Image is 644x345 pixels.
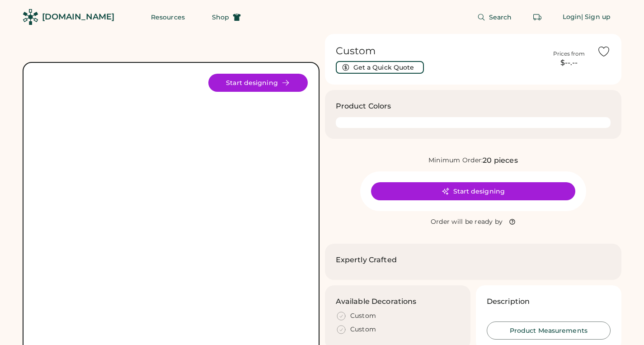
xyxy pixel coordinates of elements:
div: Minimum Order: [428,156,483,165]
div: Custom [350,312,376,321]
h1: Custom [336,45,541,57]
h3: Description [487,296,530,307]
button: Start designing [371,182,575,200]
span: Search [489,14,512,20]
button: Product Measurements [487,321,611,340]
h3: Available Decorations [336,296,417,307]
button: Shop [201,8,252,26]
span: Shop [212,14,229,20]
div: Prices from [553,50,585,57]
div: Custom [350,325,376,334]
button: Get a Quick Quote [336,61,424,74]
div: [DOMAIN_NAME] [42,11,114,23]
div: $--.-- [546,57,592,68]
div: 20 pieces [483,155,517,166]
h3: Product Colors [336,101,391,112]
div: Login [563,13,582,22]
button: Retrieve an order [528,8,546,26]
img: Rendered Logo - Screens [23,9,38,25]
button: Search [466,8,523,26]
h2: Expertly Crafted [336,255,397,265]
div: | Sign up [581,13,611,22]
div: Order will be ready by [431,217,503,227]
button: Start designing [208,74,308,92]
button: Resources [140,8,196,26]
